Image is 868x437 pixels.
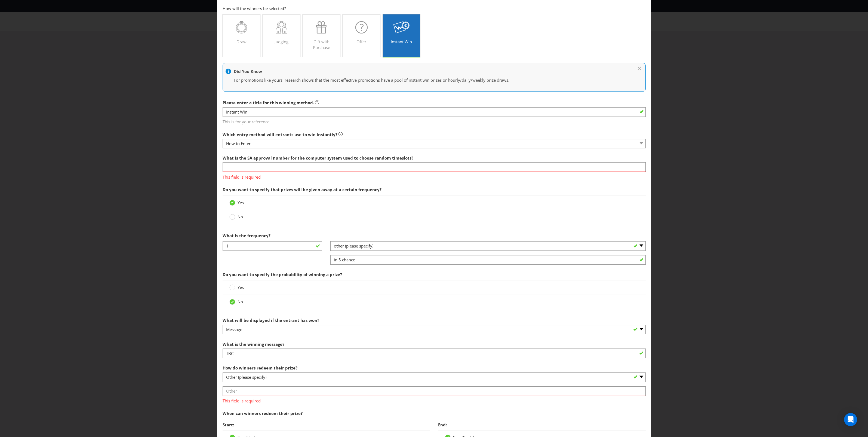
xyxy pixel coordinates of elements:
[844,413,857,426] div: Open Intercom Messenger
[238,200,244,205] span: Yes
[223,172,646,180] span: This field is required
[223,117,646,125] span: This is for your reference.
[330,255,646,265] input: Other
[275,39,288,44] span: Judging
[313,39,330,50] span: Gift with Purchase
[223,6,286,11] span: How will the winners be selected?
[223,396,646,404] span: This field is required
[223,411,303,416] span: When can winners redeem their prize?
[238,214,243,219] span: No
[236,39,247,44] span: Draw
[223,341,284,347] span: What is the winning message?
[223,365,297,371] span: How do winners redeem their prize?
[238,299,243,304] span: No
[223,155,413,161] span: What is the SA approval number for the computer system used to choose random timeslots?
[223,317,319,323] span: What will be displayed if the entrant has won?
[391,39,412,44] span: Instant Win
[223,100,314,105] span: Please enter a title for this winning method.
[234,77,629,83] p: For promotions like yours, research shows that the most effective promotions have a pool of insta...
[223,230,646,241] div: What is the frequency?
[238,285,244,290] span: Yes
[223,272,342,277] span: Do you want to specify the probability of winning a prize?
[223,187,381,192] span: Do you want to specify that prizes will be given away at a certain frequency?
[223,132,337,137] span: Which entry method will entrants use to win instantly?
[223,422,234,427] span: Start:
[223,386,646,396] input: Other
[356,39,366,44] span: Offer
[438,422,447,427] span: End:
